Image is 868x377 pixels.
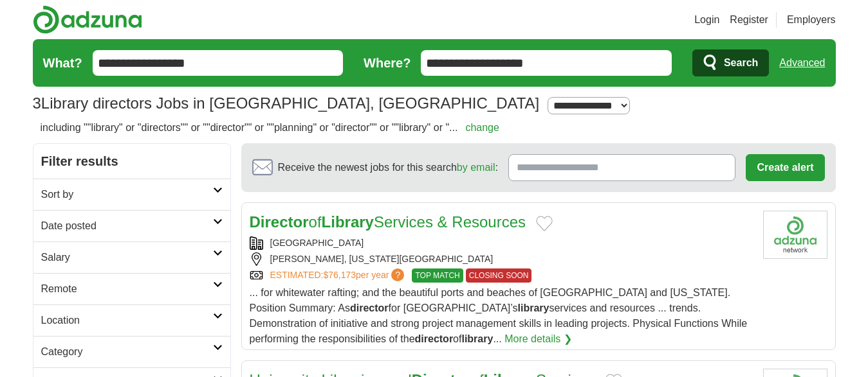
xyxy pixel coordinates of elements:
[250,213,309,231] strong: Director
[763,211,827,259] img: Company logo
[461,333,493,344] strong: library
[250,287,748,344] span: ... for whitewater rafting; and the beautiful ports and beaches of [GEOGRAPHIC_DATA] and [US_STAT...
[41,250,213,265] h2: Salary
[536,216,553,231] button: Add to favorite jobs
[33,210,230,241] a: Date posted
[41,281,213,297] h2: Remote
[518,302,549,313] strong: library
[33,94,540,112] h1: Library directors Jobs in [GEOGRAPHIC_DATA], [GEOGRAPHIC_DATA]
[250,252,753,266] div: [PERSON_NAME], [US_STATE][GEOGRAPHIC_DATA]
[391,268,404,281] span: ?
[33,273,230,304] a: Remote
[730,12,768,28] a: Register
[41,344,213,360] h2: Category
[779,50,825,76] a: Advanced
[41,313,213,328] h2: Location
[33,144,230,179] h2: Filter results
[270,268,407,283] a: ESTIMATED:$76,173per year?
[692,49,769,76] button: Search
[787,12,836,28] a: Employers
[33,336,230,367] a: Category
[746,154,824,181] button: Create alert
[323,270,356,280] span: $76,173
[33,304,230,336] a: Location
[415,333,454,344] strong: director
[466,268,532,283] span: CLOSING SOON
[457,162,495,173] a: by email
[322,213,374,231] strong: Library
[33,241,230,273] a: Salary
[41,187,213,202] h2: Sort by
[412,268,463,283] span: TOP MATCH
[465,122,499,133] a: change
[364,53,411,73] label: Where?
[33,179,230,210] a: Sort by
[250,236,753,250] div: [GEOGRAPHIC_DATA]
[350,302,389,313] strong: director
[278,160,498,175] span: Receive the newest jobs for this search :
[41,120,499,136] h2: including ""library" or "directors"" or ""director"" or ""planning" or "director"" or ""library" ...
[33,5,142,34] img: Adzuna logo
[33,92,41,115] span: 3
[504,331,572,347] a: More details ❯
[250,213,526,231] a: DirectorofLibraryServices & Resources
[694,12,719,28] a: Login
[43,53,82,73] label: What?
[41,218,213,234] h2: Date posted
[724,50,758,76] span: Search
